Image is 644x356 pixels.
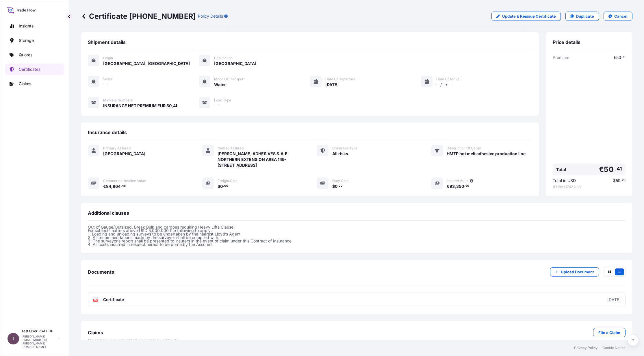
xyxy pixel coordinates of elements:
[103,179,146,183] span: Commercial Invoice Value
[447,146,481,151] span: Description Of Cargo
[214,82,226,88] span: Water
[447,179,469,183] span: Insured Value
[218,184,220,188] span: $
[607,297,621,303] div: [DATE]
[19,66,40,72] p: Certificates
[214,61,256,66] span: [GEOGRAPHIC_DATA]
[103,82,107,88] span: —
[436,77,461,81] span: Date of Arrival
[223,185,224,187] span: .
[19,23,34,29] p: Insights
[103,151,145,157] span: [GEOGRAPHIC_DATA]
[614,13,628,19] p: Cancel
[561,269,594,275] p: Upload Document
[103,61,190,66] span: [GEOGRAPHIC_DATA], [GEOGRAPHIC_DATA]
[325,82,339,88] span: [DATE]
[5,64,64,75] a: Certificates
[464,185,465,187] span: .
[576,13,594,19] p: Duplicate
[103,98,133,103] span: Marks & Numbers
[335,184,337,188] span: 0
[19,52,32,58] p: Quotes
[81,12,196,21] p: Certificate [PHONE_NUMBER]
[565,12,599,21] a: Duplicate
[198,13,223,19] p: Policy Details
[599,166,604,173] span: €
[598,330,620,335] p: File a Claim
[617,167,622,170] span: 41
[218,179,237,183] span: Freight Cost
[103,184,106,188] span: €
[613,179,616,183] span: $
[88,225,626,246] p: Out of Gauge/Outsized, Break Bulk and cargoes requiring Heavy Lifts Clause: For subject-matters a...
[465,185,469,187] span: 90
[450,184,455,188] span: 93
[502,13,556,19] p: Update & Reissue Certificate
[550,267,599,277] button: Upload Document
[19,38,34,43] p: Storage
[214,56,233,60] span: Destination
[21,335,57,348] p: [PERSON_NAME][EMAIL_ADDRESS][PERSON_NAME][DOMAIN_NAME]
[103,56,113,60] span: Origin
[556,167,566,173] span: Total
[616,55,621,60] span: 50
[447,184,450,188] span: €
[593,328,626,337] a: File a Claim
[19,81,31,87] p: Claims
[111,184,113,188] span: ,
[218,151,303,168] span: [PERSON_NAME] ADHESIVES S.A.E. NORTHERN EXTENSION AREA 149-[STREET_ADDRESS]
[332,151,348,157] span: All risks
[623,56,626,58] span: 41
[88,269,114,275] span: Documents
[456,184,464,188] span: 350
[436,82,451,88] span: —/—/—
[224,185,228,187] span: 00
[553,55,569,60] span: Premium
[103,297,124,303] span: Certificate
[455,184,456,188] span: ,
[5,20,64,32] a: Insights
[12,336,15,342] span: T
[604,166,613,173] span: 50
[88,39,126,45] span: Shipment details
[621,179,622,181] span: .
[621,56,622,58] span: .
[616,179,621,183] span: 59
[94,299,98,301] text: PDF
[604,12,632,21] button: Cancel
[88,338,180,343] span: No claims were submitted against this certificate .
[103,77,114,81] span: Vessel
[103,103,177,109] span: INSURANCE NET PREMIUM EUR 50,41
[220,184,223,188] span: 0
[5,35,64,46] a: Storage
[553,185,626,189] span: 1 EUR = 1.1762 USD
[602,346,626,350] a: Cookie Notice
[614,55,616,60] span: €
[218,146,244,151] span: Named Assured
[88,330,103,335] span: Claims
[325,77,355,81] span: Date of Departure
[491,12,561,21] a: Update & Reissue Certificate
[332,146,357,151] span: Coverage Type
[553,39,580,45] span: Price details
[622,179,626,181] span: 29
[337,185,338,187] span: .
[106,184,111,188] span: 84
[214,98,231,103] span: Load Type
[332,184,335,188] span: $
[447,151,526,157] span: HMTP hot melt adhesive production line
[614,167,616,170] span: .
[121,185,122,187] span: .
[88,292,626,307] a: PDFCertificate[DATE]
[214,103,218,109] span: —
[332,179,348,183] span: Duty Cost
[5,49,64,61] a: Quotes
[574,346,598,350] a: Privacy Policy
[122,185,126,187] span: 45
[339,185,343,187] span: 00
[103,146,131,151] span: Primary Assured
[5,78,64,90] a: Claims
[88,129,127,135] span: Insurance details
[21,329,57,333] p: Test USer PSA BDP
